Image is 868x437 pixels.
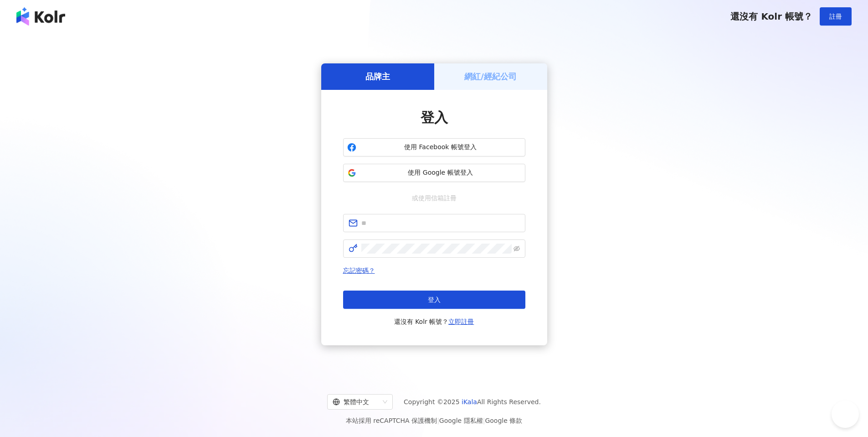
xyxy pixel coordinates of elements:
[394,316,474,327] span: 還沒有 Kolr 帳號？
[343,267,375,274] a: 忘記密碼？
[485,417,522,424] a: Google 條款
[343,138,525,156] button: 使用 Facebook 帳號登入
[428,296,441,303] span: 登入
[439,417,483,424] a: Google 隱私權
[437,417,439,424] span: |
[343,164,525,182] button: 使用 Google 帳號登入
[404,396,541,407] span: Copyright © 2025 All Rights Reserved.
[448,318,474,325] a: 立即註冊
[462,398,477,406] a: iKala
[829,13,842,20] span: 註冊
[483,417,485,424] span: |
[514,245,520,252] span: eye-invisible
[343,291,525,309] button: 登入
[360,168,521,177] span: 使用 Google 帳號登入
[730,11,812,22] span: 還沒有 Kolr 帳號？
[820,7,852,26] button: 註冊
[832,401,859,428] iframe: Help Scout Beacon - Open
[365,71,390,82] h5: 品牌主
[406,193,463,203] span: 或使用信箱註冊
[421,109,448,125] span: 登入
[464,71,517,82] h5: 網紅/經紀公司
[16,7,65,26] img: logo
[346,415,522,426] span: 本站採用 reCAPTCHA 保護機制
[333,395,379,409] div: 繁體中文
[360,143,521,152] span: 使用 Facebook 帳號登入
